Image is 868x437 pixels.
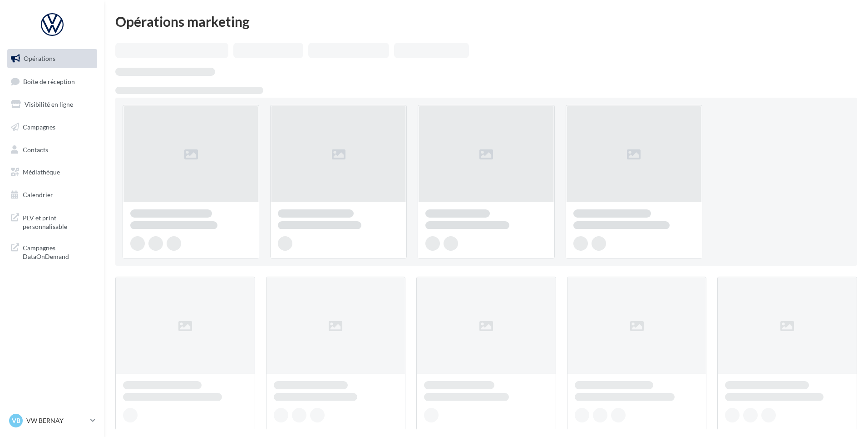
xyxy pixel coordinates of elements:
a: Campagnes [5,118,99,137]
a: Calendrier [5,185,99,204]
a: PLV et print personnalisable [5,208,99,235]
a: VB VW BERNAY [7,412,97,429]
a: Médiathèque [5,163,99,182]
span: Médiathèque [23,168,60,176]
span: Contacts [23,145,48,153]
span: VB [12,416,20,425]
span: Opérations [24,55,55,62]
a: Campagnes DataOnDemand [5,238,99,265]
div: Opérations marketing [115,15,857,28]
a: Opérations [5,49,99,68]
a: Contacts [5,140,99,159]
span: Visibilité en ligne [25,100,73,108]
span: Boîte de réception [23,77,75,85]
span: Campagnes DataOnDemand [23,242,94,261]
span: Calendrier [23,191,53,199]
p: VW BERNAY [26,416,87,425]
span: Campagnes [23,123,55,131]
span: PLV et print personnalisable [23,212,94,231]
a: Boîte de réception [5,72,99,91]
a: Visibilité en ligne [5,95,99,114]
